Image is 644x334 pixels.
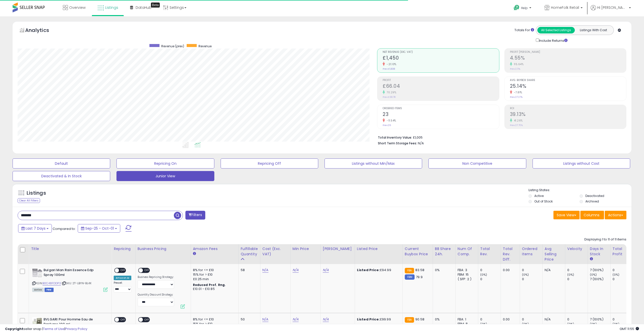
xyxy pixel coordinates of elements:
[138,293,174,297] label: Quantity Discount Strategy:
[545,246,563,262] div: Avg Selling Price
[522,268,542,272] div: 0
[323,246,353,252] div: [PERSON_NAME]
[597,5,627,10] span: Hi [PERSON_NAME]
[13,158,110,169] button: Default
[383,124,391,127] small: Prev: 26
[590,273,597,277] small: (0%)
[590,257,593,261] small: Days In Stock.
[32,317,42,327] img: 41p7WxtNBAL._SL40_.jpg
[545,268,561,272] div: N/A
[575,27,612,33] button: Listings With Cost
[378,141,417,145] b: Short Term Storage Fees:
[510,1,536,16] a: Help
[185,211,205,220] button: Filters
[383,79,499,82] span: Profit
[383,96,395,99] small: Prev: £38.78
[480,273,487,277] small: (0%)
[193,317,235,322] div: 8% for <= £10
[293,317,299,322] a: N/A
[45,288,54,292] span: FBM
[262,317,268,322] a: N/A
[262,268,268,273] a: N/A
[503,246,518,262] div: Total Rev. Diff.
[585,194,604,198] label: Deactivated
[114,281,132,293] div: Preset:
[143,268,151,273] span: OFF
[138,246,189,252] div: Business Pricing
[512,62,524,66] small: 115.64%
[510,107,626,110] span: ROI
[521,6,528,10] span: Help
[415,268,424,272] span: 83.58
[293,268,299,273] a: N/A
[510,51,626,54] span: Profit [PERSON_NAME]
[512,91,522,94] small: -7.81%
[418,141,424,146] span: N/A
[116,171,214,181] button: Junior View
[193,272,235,277] div: 15% for > £10
[119,268,127,273] span: OFF
[605,211,626,219] button: Actions
[357,246,400,252] div: Listed Price
[613,273,620,277] small: (0%)
[383,111,499,118] h2: 23
[590,268,610,272] div: 7 (100%)
[522,273,529,277] small: (0%)
[323,317,329,322] a: N/A
[585,199,599,203] label: Archived
[5,326,23,331] strong: Copyright
[503,317,516,322] div: 0.00
[513,5,520,11] i: Get Help
[161,44,184,48] span: Revenue (prev)
[323,268,329,273] a: N/A
[43,281,61,285] a: B0C48FDDP3
[85,226,114,231] span: Sep-25 - Oct-01
[510,96,522,99] small: Prev: 27.27%
[405,274,415,280] small: FBM
[415,317,424,322] span: 90.58
[613,246,631,257] div: Total Profit
[522,246,540,257] div: Ordered Items
[193,287,235,291] div: £10.01 - £10.85
[193,283,226,287] b: Reduced Prof. Rng.
[532,37,574,43] div: Include Returns
[510,67,520,70] small: Prev: 2.11%
[357,317,399,322] div: £99.99
[522,277,542,281] div: 0
[383,55,499,62] h2: £1,450
[262,246,288,257] div: Cost (Exc. VAT)
[18,224,52,233] button: Last 7 Days
[221,158,318,169] button: Repricing Off
[405,317,414,323] small: FBA
[510,79,626,82] span: Avg. Buybox Share
[620,326,639,331] span: 2025-10-9 11:55 GMT
[567,246,586,252] div: Velocity
[357,268,399,272] div: £94.99
[32,268,108,291] div: ASIN:
[116,158,214,169] button: Repricing On
[613,317,633,322] div: 0
[590,317,610,322] div: 7 (100%)
[534,194,544,198] label: Active
[53,226,76,231] span: Compared to:
[44,317,105,328] b: BVLGARI Pour Homme Eau de Parfume 100 ml
[26,226,46,231] span: Last 7 Days
[590,277,610,281] div: 7 (100%)
[458,272,474,277] div: FBM: 15
[69,5,86,10] span: Overview
[590,246,608,257] div: Days In Stock
[533,158,630,169] button: Listings without Cost
[480,268,501,272] div: 0
[580,211,604,219] button: Columns
[385,62,396,66] small: -21.10%
[458,246,476,257] div: Num of Comp.
[510,124,523,127] small: Prev: 27.70%
[510,111,626,118] h2: 39.13%
[241,268,256,272] div: 58
[458,277,474,281] div: ( SFP: 2 )
[385,91,396,94] small: 70.29%
[193,277,235,281] div: £0.25 min
[613,268,633,272] div: 0
[119,318,127,322] span: OFF
[357,317,380,322] b: Listed Price:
